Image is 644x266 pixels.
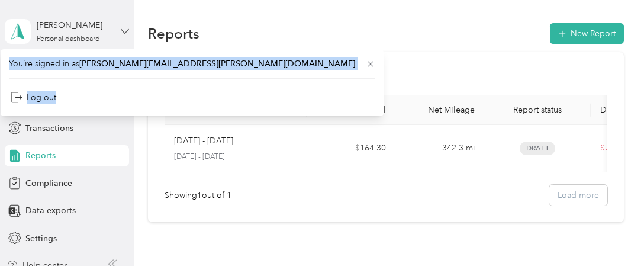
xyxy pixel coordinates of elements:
[25,177,72,190] span: Compliance
[25,232,57,245] span: Settings
[165,189,231,201] div: Showing 1 out of 1
[79,59,355,69] span: [PERSON_NAME][EMAIL_ADDRESS][PERSON_NAME][DOMAIN_NAME]
[37,19,111,31] div: [PERSON_NAME]
[11,91,56,104] div: Log out
[395,125,484,172] td: 342.3 mi
[148,27,199,40] h1: Reports
[9,57,375,70] span: You’re signed in as
[174,152,297,162] p: [DATE] - [DATE]
[174,134,233,148] p: [DATE] - [DATE]
[550,23,624,44] button: New Report
[25,204,76,217] span: Data exports
[37,36,100,43] div: Personal dashboard
[494,105,581,115] div: Report status
[395,95,484,125] th: Net Mileage
[307,125,395,172] td: $164.30
[25,122,73,134] span: Transactions
[25,149,56,162] span: Reports
[520,142,555,155] span: Draft
[578,200,644,266] iframe: Everlance-gr Chat Button Frame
